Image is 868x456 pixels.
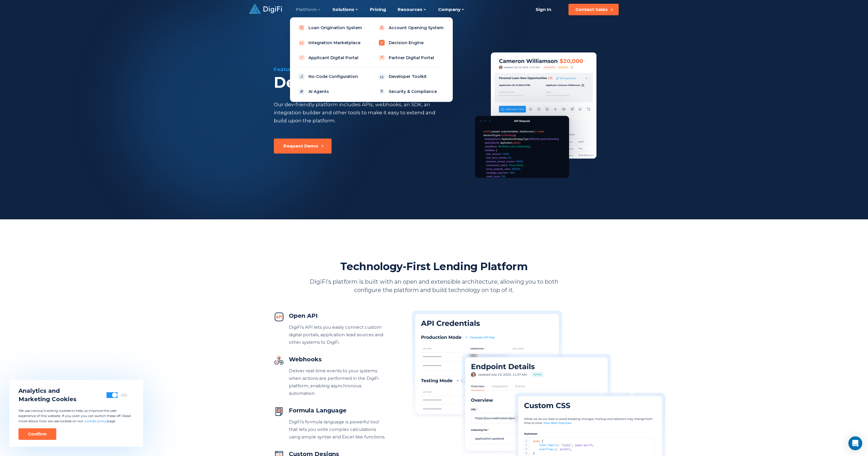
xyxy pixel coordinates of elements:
div: Confirm [28,431,47,437]
a: Account Opening System [375,22,448,33]
button: Contact Sales [568,4,619,15]
div: Developer Toolkit [274,74,464,91]
div: Features [274,66,464,73]
span: Marketing Cookies [18,395,76,403]
button: Confirm [18,428,56,440]
a: Integration Marketplace [295,37,368,48]
button: Request Demo [274,139,332,154]
a: Applicant Digital Portal [295,52,368,63]
a: Decision Engine [375,37,448,48]
a: Partner Digital Portal [375,52,448,63]
a: AI Agents [295,86,368,97]
a: No-Code Configuration [295,71,368,82]
h2: Technology-First Lending Platform [340,260,527,273]
div: Contact Sales [575,7,608,12]
div: On [121,392,127,398]
p: DigiFi’s platform is built with an open and extensible architecture, allowing you to both configu... [308,278,560,294]
div: Open Intercom Messenger [848,436,862,450]
div: Formula Language [289,406,386,415]
div: DigiFi's API lets you easily connect custom digital portals, application lead sources and other s... [289,324,386,346]
div: DigiFi's formula language is powerful tool that lets you write complex calculations using simple ... [289,418,386,441]
a: Loan Origination System [295,22,368,33]
a: Developer Toolkit [375,71,448,82]
a: Security & Compliance [375,86,448,97]
div: Request Demo [283,143,318,149]
div: Webhooks [289,355,386,364]
div: Deliver real-time events to your systems when actions are performed in the DigiFi platform, enabl... [289,367,386,397]
a: Sign In [528,4,558,15]
div: Open API [289,312,386,320]
span: Analytics and [18,387,76,395]
div: Our dev-friendly platform includes APIs, webhooks, an SDK, an integration builder and other tools... [274,100,438,125]
a: cookies policy [84,419,107,423]
p: We use various tracking cookies to help us improve the user experience of this website. If you wi... [18,408,134,424]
